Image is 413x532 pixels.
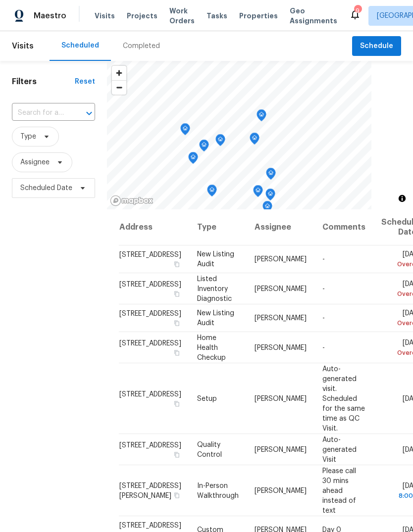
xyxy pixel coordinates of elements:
span: - [322,315,325,322]
span: [PERSON_NAME] [255,395,307,402]
span: [PERSON_NAME] [255,315,307,322]
div: Map marker [262,201,272,216]
h1: Filters [12,77,75,87]
span: Projects [127,11,157,21]
div: Completed [123,41,160,51]
button: Schedule [352,36,401,56]
span: Visits [95,11,115,21]
span: Scheduled Date [20,183,72,193]
button: Copy Address [172,399,181,408]
span: [PERSON_NAME] [255,344,307,351]
button: Toggle attribution [396,193,408,204]
span: [PERSON_NAME] [255,256,307,263]
span: Tasks [206,12,227,19]
input: Search for an address... [12,105,67,121]
div: Map marker [266,168,276,183]
span: [STREET_ADDRESS] [119,390,181,397]
span: [PERSON_NAME] [255,487,307,494]
div: Map marker [265,189,275,204]
div: Reset [75,77,95,87]
span: [STREET_ADDRESS] [119,339,181,346]
div: 9 [354,6,361,16]
span: [PERSON_NAME] [255,446,307,453]
span: Type [20,132,36,142]
th: Address [119,209,189,245]
span: Toggle attribution [399,193,405,204]
span: Home Health Checkup [197,334,226,361]
button: Open [82,106,96,120]
span: Setup [197,395,217,402]
span: Maestro [34,11,66,21]
div: Map marker [250,133,259,148]
button: Copy Address [172,289,181,298]
span: Auto-generated Visit [322,436,357,463]
button: Copy Address [172,348,181,357]
span: [STREET_ADDRESS] [119,310,181,317]
span: Auto-generated visit. Scheduled for the same time as QC Visit. [322,365,365,432]
div: Map marker [199,140,209,155]
span: Quality Control [197,441,222,458]
span: Visits [12,35,34,57]
span: Please call 30 mins ahead instead of text [322,467,356,514]
button: Zoom out [112,80,126,95]
span: [STREET_ADDRESS][PERSON_NAME] [119,482,181,499]
span: - [322,344,325,351]
span: Geo Assignments [290,6,337,26]
th: Assignee [247,209,314,245]
button: Copy Address [172,450,181,459]
span: Work Orders [169,6,195,26]
div: Map marker [215,134,225,149]
span: [PERSON_NAME] [255,285,307,292]
th: Comments [314,209,373,245]
span: [STREET_ADDRESS] [119,441,181,448]
a: Mapbox homepage [110,195,154,206]
button: Copy Address [172,490,181,499]
span: Assignee [20,157,50,167]
span: Schedule [360,40,393,52]
button: Copy Address [172,260,181,269]
canvas: Map [107,61,371,209]
div: Map marker [253,185,263,200]
div: Map marker [180,123,190,139]
span: [STREET_ADDRESS] [119,522,181,529]
span: - [322,256,325,263]
span: - [322,285,325,292]
th: Type [189,209,247,245]
span: [STREET_ADDRESS] [119,281,181,288]
button: Copy Address [172,319,181,328]
span: In-Person Walkthrough [197,482,239,499]
div: Map marker [257,109,266,125]
span: New Listing Audit [197,310,234,327]
div: Map marker [188,152,198,167]
span: [STREET_ADDRESS] [119,251,181,258]
div: Scheduled [61,41,99,50]
span: New Listing Audit [197,251,234,268]
span: Properties [239,11,278,21]
div: Map marker [207,185,217,200]
button: Zoom in [112,66,126,80]
span: Listed Inventory Diagnostic [197,275,232,302]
